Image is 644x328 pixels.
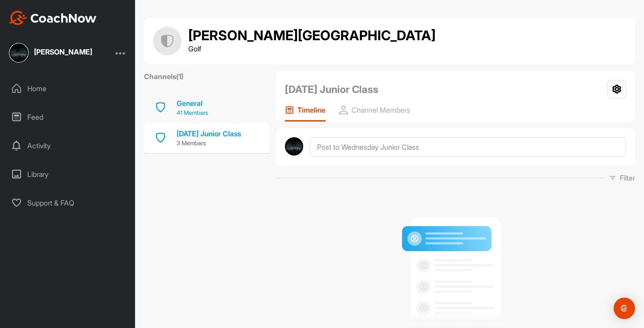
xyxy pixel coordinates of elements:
div: Support & FAQ [5,192,131,214]
p: Golf [188,43,436,54]
p: Timeline [297,105,326,114]
img: square_93c1fe013d144a074f72f012ab329f28.jpg [9,43,29,63]
p: Filter [620,172,635,183]
div: Feed [5,106,131,128]
h1: [PERSON_NAME][GEOGRAPHIC_DATA] [188,28,436,43]
p: Channel Members [352,105,410,114]
div: Library [5,163,131,185]
div: [PERSON_NAME] [34,48,92,55]
div: [DATE] Junior Class [177,128,241,139]
h2: [DATE] Junior Class [285,82,378,97]
label: Channels ( 1 ) [144,71,183,82]
div: General [177,98,208,109]
img: null result [400,210,512,322]
div: Activity [5,135,131,157]
div: Home [5,77,131,100]
div: Open Intercom Messenger [614,298,635,319]
p: 3 Members [177,139,241,148]
img: avatar [285,137,303,156]
img: group [153,27,182,55]
img: CoachNow [9,11,97,25]
p: 41 Members [177,109,208,118]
